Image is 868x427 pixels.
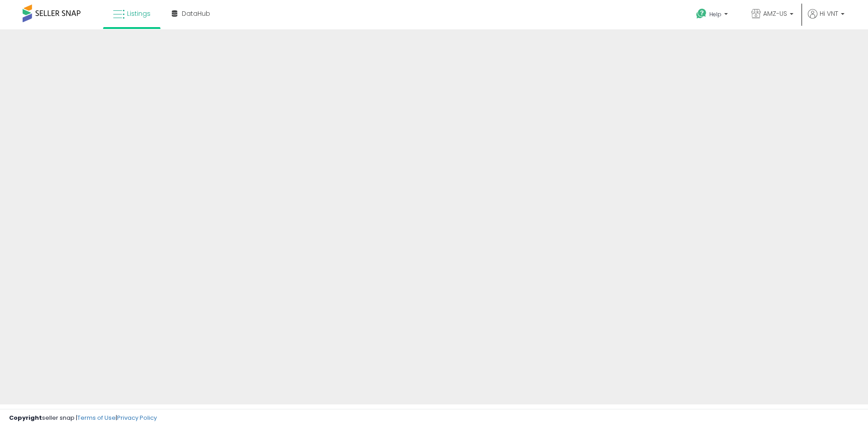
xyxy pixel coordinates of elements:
[696,8,707,19] i: Get Help
[709,10,722,18] span: Help
[127,9,151,18] span: Listings
[763,9,787,18] span: AMZ-US
[808,9,844,29] a: Hi VNT
[182,9,210,18] span: DataHub
[820,9,838,18] span: Hi VNT
[689,1,737,29] a: Help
